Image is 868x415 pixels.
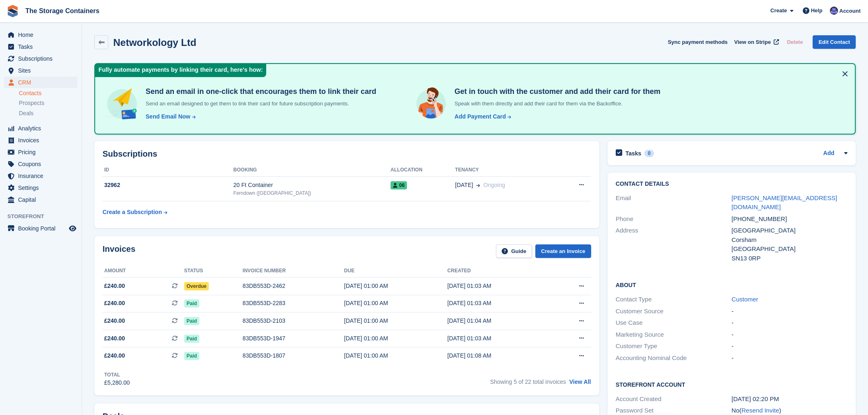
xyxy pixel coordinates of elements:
a: Resend Invite [742,407,779,414]
div: Use Case [616,318,732,328]
span: Ongoing [483,182,505,188]
div: 0 [644,150,654,157]
img: Dan Excell [830,7,838,15]
a: menu [4,194,78,205]
p: Send an email designed to get them to link their card for future subscription payments. [142,100,376,108]
img: get-in-touch-e3e95b6451f4e49772a6039d3abdde126589d6f45a760754adfa51be33bf0f70.svg [414,87,448,121]
div: [GEOGRAPHIC_DATA] [731,226,847,235]
h2: Contact Details [616,181,847,187]
div: [DATE] 01:03 AM [448,282,551,290]
span: Create [770,7,787,15]
div: - [731,353,847,363]
div: [PHONE_NUMBER] [731,214,847,224]
a: Customer [731,296,758,303]
a: menu [4,182,78,194]
h2: Subscriptions [103,149,591,159]
div: 83DB553D-2283 [242,299,344,308]
span: Capital [18,194,67,205]
div: [DATE] 01:08 AM [448,351,551,360]
th: Allocation [391,164,455,177]
th: Created [448,265,551,278]
h2: Storefront Account [616,380,847,388]
a: menu [4,65,78,76]
th: Due [344,265,448,278]
a: View on Stripe [731,35,781,49]
h4: Send an email in one-click that encourages them to link their card [142,87,376,96]
span: Subscriptions [18,53,67,64]
a: menu [4,135,78,146]
div: Add Payment Card [455,112,506,121]
span: Account [839,7,861,15]
span: £240.00 [104,334,125,343]
div: [DATE] 01:00 AM [344,351,448,360]
span: Showing 5 of 22 total invoices [490,379,566,385]
p: Speak with them directly and add their card for them via the Backoffice. [451,100,660,108]
div: 20 Ft Container [233,181,391,189]
span: Booking Portal [18,223,67,234]
span: ( ) [740,407,781,414]
h2: Networkology Ltd [113,37,196,48]
h4: Get in touch with the customer and add their card for them [451,87,660,96]
span: Sites [18,65,67,76]
div: - [731,318,847,328]
a: Add [823,149,834,158]
a: menu [4,29,78,41]
a: [PERSON_NAME][EMAIL_ADDRESS][DOMAIN_NAME] [731,194,837,211]
div: Accounting Nominal Code [616,353,732,363]
a: menu [4,146,78,158]
button: Sync payment methods [668,35,728,49]
span: Tasks [18,41,67,52]
a: Edit Contact [813,35,856,49]
div: [DATE] 01:03 AM [448,299,551,308]
a: menu [4,223,78,234]
div: - [731,342,847,351]
div: [DATE] 01:00 AM [344,282,448,290]
span: Invoices [18,135,67,146]
span: Overdue [184,282,209,290]
span: Pricing [18,146,67,158]
div: Create a Subscription [103,208,162,217]
span: Analytics [18,123,67,134]
a: View All [569,379,591,385]
div: £5,280.00 [104,379,130,387]
a: Deals [19,109,78,118]
th: Invoice number [242,265,344,278]
a: Create a Subscription [103,205,167,220]
a: Create an Invoice [535,244,591,258]
div: Ferndown ([GEOGRAPHIC_DATA]) [233,189,391,197]
div: SN13 0RP [731,254,847,263]
span: Paid [184,299,199,308]
div: 32962 [103,181,233,189]
h2: About [616,280,847,289]
div: Account Created [616,394,732,404]
div: - [731,307,847,316]
span: Paid [184,317,199,325]
div: 83DB553D-1807 [242,351,344,360]
th: Status [184,265,243,278]
a: menu [4,41,78,52]
div: 83DB553D-2103 [242,317,344,325]
div: Address [616,226,732,263]
span: Insurance [18,170,67,182]
h2: Invoices [103,244,135,258]
span: Paid [184,335,199,343]
img: send-email-b5881ef4c8f827a638e46e229e590028c7e36e3a6c99d2365469aff88783de13.svg [105,87,139,121]
div: - [731,330,847,340]
span: £240.00 [104,351,125,360]
div: Total [104,371,130,379]
button: Delete [783,35,806,49]
a: The Storage Containers [22,4,103,18]
span: Coupons [18,158,67,170]
div: 83DB553D-2462 [242,282,344,290]
a: menu [4,158,78,170]
span: £240.00 [104,317,125,325]
div: 83DB553D-1947 [242,334,344,343]
span: Prospects [19,99,44,107]
div: Fully automate payments by linking their card, here's how: [95,64,266,77]
span: 06 [391,181,407,189]
span: [DATE] [455,181,473,189]
div: Customer Source [616,307,732,316]
div: [DATE] 01:00 AM [344,299,448,308]
span: Paid [184,352,199,360]
th: Booking [233,164,391,177]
